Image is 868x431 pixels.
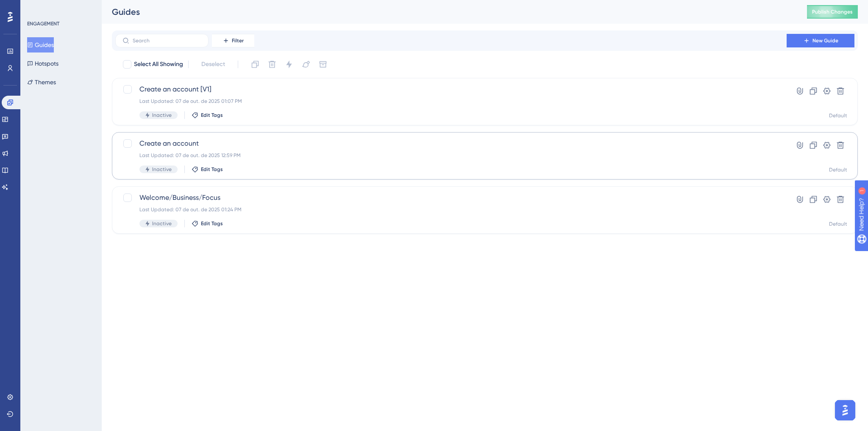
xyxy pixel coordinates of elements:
[201,220,223,227] span: Edit Tags
[27,75,56,90] button: Themes
[139,152,762,159] div: Last Updated: 07 de out. de 2025 12:59 PM
[133,38,201,44] input: Search
[812,37,838,44] span: New Guide
[201,112,223,119] span: Edit Tags
[112,6,786,18] div: Guides
[201,59,225,69] span: Deselect
[787,34,854,47] button: New Guide
[212,34,254,47] button: Filter
[139,98,762,105] div: Last Updated: 07 de out. de 2025 01:07 PM
[152,112,172,119] span: Inactive
[832,398,858,423] iframe: UserGuiding AI Assistant Launcher
[192,166,223,173] button: Edit Tags
[232,37,244,44] span: Filter
[27,56,58,71] button: Hotspots
[152,220,172,227] span: Inactive
[139,193,762,203] span: Welcome/Business/Focus
[27,37,54,52] button: Guides
[192,220,223,227] button: Edit Tags
[59,4,61,11] div: 1
[139,138,762,149] span: Create an account
[192,112,223,119] button: Edit Tags
[829,221,847,227] div: Default
[20,2,53,12] span: Need Help?
[139,84,762,94] span: Create an account [V1]
[807,5,858,19] button: Publish Changes
[829,112,847,119] div: Default
[194,57,233,72] button: Deselect
[27,20,59,27] div: ENGAGEMENT
[201,166,223,173] span: Edit Tags
[152,166,172,173] span: Inactive
[829,166,847,173] div: Default
[134,59,183,69] span: Select All Showing
[139,206,762,213] div: Last Updated: 07 de out. de 2025 01:24 PM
